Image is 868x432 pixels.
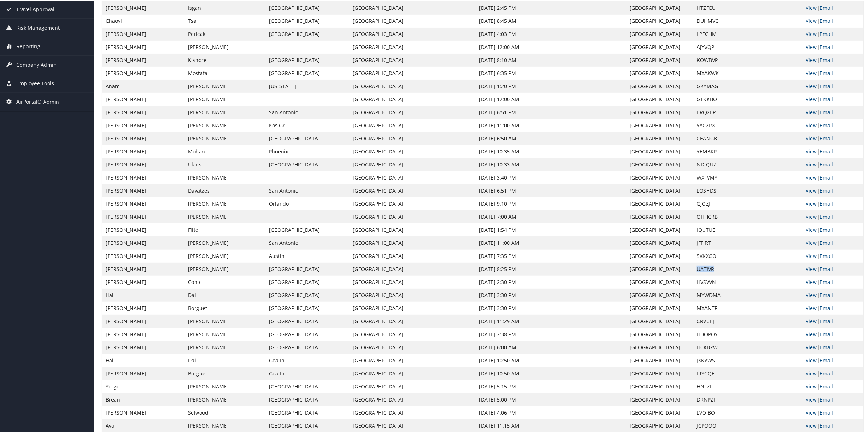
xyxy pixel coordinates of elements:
[820,121,833,128] a: Email
[820,226,833,233] a: Email
[102,392,184,406] td: Brean
[820,30,833,37] a: Email
[820,239,833,246] a: Email
[806,95,817,102] a: View
[806,252,817,259] a: View
[349,223,476,236] td: [GEOGRAPHIC_DATA]
[693,66,802,79] td: MXAKWK
[265,14,349,27] td: [GEOGRAPHIC_DATA]
[265,249,349,262] td: Austin
[102,157,184,170] td: [PERSON_NAME]
[802,40,863,53] td: |
[475,118,626,131] td: [DATE] 11:00 AM
[820,199,833,206] a: Email
[102,223,184,236] td: [PERSON_NAME]
[349,340,476,353] td: [GEOGRAPHIC_DATA]
[820,317,833,324] a: Email
[693,314,802,327] td: CRVUEJ
[626,105,693,118] td: [GEOGRAPHIC_DATA]
[184,66,265,79] td: Mostafa
[802,92,863,105] td: |
[184,314,265,327] td: [PERSON_NAME]
[806,134,817,141] a: View
[820,69,833,76] a: Email
[806,278,817,285] a: View
[102,327,184,340] td: [PERSON_NAME]
[820,82,833,89] a: Email
[102,92,184,105] td: [PERSON_NAME]
[820,56,833,63] a: Email
[626,262,693,275] td: [GEOGRAPHIC_DATA]
[626,197,693,210] td: [GEOGRAPHIC_DATA]
[806,304,817,311] a: View
[806,4,817,11] a: View
[626,53,693,66] td: [GEOGRAPHIC_DATA]
[102,262,184,275] td: [PERSON_NAME]
[626,210,693,223] td: [GEOGRAPHIC_DATA]
[102,340,184,353] td: [PERSON_NAME]
[184,105,265,118] td: [PERSON_NAME]
[265,184,349,197] td: San Antonio
[265,301,349,314] td: [GEOGRAPHIC_DATA]
[475,27,626,40] td: [DATE] 4:03 PM
[802,144,863,157] td: |
[184,92,265,105] td: [PERSON_NAME]
[349,144,476,157] td: [GEOGRAPHIC_DATA]
[184,27,265,40] td: Pericak
[820,421,833,428] a: Email
[102,236,184,249] td: [PERSON_NAME]
[802,105,863,118] td: |
[349,40,476,53] td: [GEOGRAPHIC_DATA]
[693,249,802,262] td: SXKXGO
[475,327,626,340] td: [DATE] 2:38 PM
[349,236,476,249] td: [GEOGRAPHIC_DATA]
[626,249,693,262] td: [GEOGRAPHIC_DATA]
[16,74,54,92] span: Employee Tools
[265,118,349,131] td: Kos Gr
[265,288,349,301] td: [GEOGRAPHIC_DATA]
[820,252,833,259] a: Email
[820,395,833,402] a: Email
[693,92,802,105] td: GTKKBO
[820,369,833,376] a: Email
[693,184,802,197] td: LOSHDS
[802,223,863,236] td: |
[806,356,817,363] a: View
[820,304,833,311] a: Email
[184,170,265,184] td: [PERSON_NAME]
[820,4,833,11] a: Email
[693,340,802,353] td: HCKBZW
[475,262,626,275] td: [DATE] 8:25 PM
[475,236,626,249] td: [DATE] 11:00 AM
[102,105,184,118] td: [PERSON_NAME]
[475,66,626,79] td: [DATE] 6:35 PM
[626,144,693,157] td: [GEOGRAPHIC_DATA]
[16,37,40,55] span: Reporting
[265,262,349,275] td: [GEOGRAPHIC_DATA]
[806,43,817,50] a: View
[806,317,817,324] a: View
[265,105,349,118] td: San Antonio
[820,408,833,415] a: Email
[806,121,817,128] a: View
[102,66,184,79] td: [PERSON_NAME]
[820,43,833,50] a: Email
[349,105,476,118] td: [GEOGRAPHIC_DATA]
[820,343,833,350] a: Email
[265,27,349,40] td: [GEOGRAPHIC_DATA]
[693,353,802,366] td: JXKYWS
[802,118,863,131] td: |
[184,144,265,157] td: Mohan
[626,40,693,53] td: [GEOGRAPHIC_DATA]
[802,157,863,170] td: |
[475,14,626,27] td: [DATE] 8:45 AM
[475,79,626,92] td: [DATE] 1:20 PM
[265,157,349,170] td: [GEOGRAPHIC_DATA]
[806,30,817,37] a: View
[626,301,693,314] td: [GEOGRAPHIC_DATA]
[693,197,802,210] td: GJOZJI
[820,134,833,141] a: Email
[820,356,833,363] a: Email
[265,79,349,92] td: [US_STATE]
[475,210,626,223] td: [DATE] 7:00 AM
